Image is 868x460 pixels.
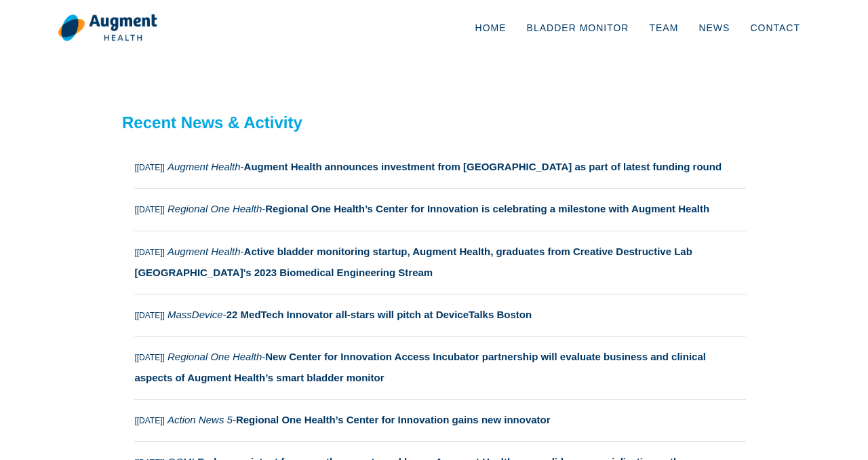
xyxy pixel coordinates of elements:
small: [[DATE]] [134,163,164,172]
i: Regional One Health [167,351,262,362]
a: [[DATE]] MassDevice-22 MedTech Innovator all-stars will pitch at DeviceTalks Boston [134,294,746,336]
strong: Regional One Health’s Center for Innovation is celebrating a milestone with Augment Health [265,203,709,214]
small: [[DATE]] [134,311,164,320]
a: [[DATE]] Regional One Health-Regional One Health’s Center for Innovation is celebrating a milesto... [134,189,746,230]
small: [[DATE]] [134,248,164,257]
small: [[DATE]] [134,205,164,214]
a: News [688,5,740,50]
strong: New Center for Innovation Access Incubator partnership will evaluate business and clinical aspect... [134,351,706,383]
a: [[DATE]] Augment Health-Active bladder monitoring startup, Augment Health, graduates from Creativ... [134,231,746,294]
img: logo [58,14,157,42]
small: [[DATE]] [134,353,164,362]
h2: Recent News & Activity [122,113,746,133]
a: Home [465,5,517,50]
strong: 22 MedTech Innovator all-stars will pitch at DeviceTalks Boston [226,309,532,320]
a: Bladder Monitor [517,5,639,50]
a: Contact [740,5,810,50]
strong: Regional One Health’s Center for Innovation gains new innovator [236,414,551,425]
i: Augment Health [167,161,241,172]
a: [[DATE]] Regional One Health-New Center for Innovation Access Incubator partnership will evaluate... [134,337,746,399]
a: Team [639,5,688,50]
i: Regional One Health [167,203,262,214]
i: Augment Health [167,246,241,257]
i: Action News 5 [167,414,233,425]
strong: Augment Health announces investment from [GEOGRAPHIC_DATA] as part of latest funding round [244,161,722,172]
i: MassDevice [167,309,223,320]
strong: Active bladder monitoring startup, Augment Health, graduates from Creative Destructive Lab [GEOGR... [134,246,692,278]
small: [[DATE]] [134,416,164,425]
a: [[DATE]] Augment Health-Augment Health announces investment from [GEOGRAPHIC_DATA] as part of lat... [134,147,746,188]
a: [[DATE]] Action News 5-Regional One Health’s Center for Innovation gains new innovator [134,400,746,441]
